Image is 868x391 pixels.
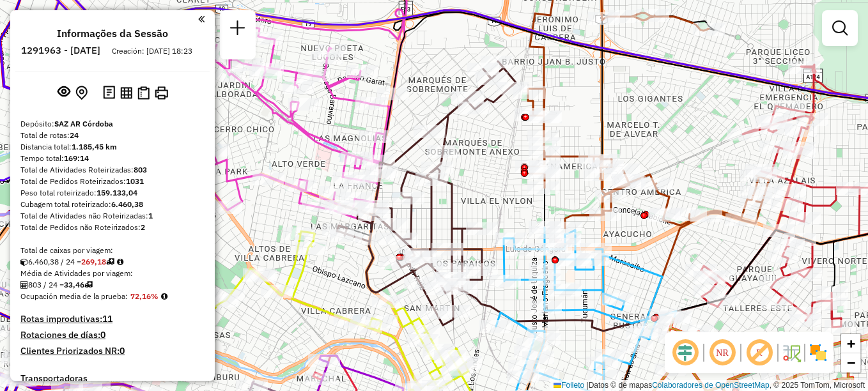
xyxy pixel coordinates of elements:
strong: 72,16% [130,291,159,301]
strong: 6.460,38 [111,199,143,209]
button: Visualizar Romaneio [135,84,152,102]
span: Ocultar NR [707,337,738,368]
div: Total de caixas por viagem: [20,245,205,256]
font: 6.460,38 / 24 = [28,257,106,266]
div: Cubagem total roteirizado: [20,199,205,210]
span: | [587,381,589,390]
a: Nova sessão e pesquisa [225,15,251,44]
div: Depósito: [20,118,205,130]
img: Exibir/Ocultar setores [808,342,828,363]
div: Distancia total: [20,141,205,153]
a: Acercar [841,334,860,353]
span: − [847,355,855,371]
div: Total de Atividades Roteirizadas: [20,164,205,176]
i: Total de rotas [84,281,93,289]
em: Média calculada utilizando a maior ocupação (%Peso ou %Cubagem) de cada rota da sessão. Rotas cro... [161,293,167,300]
strong: 1031 [126,176,144,186]
strong: 269,18 [81,257,106,266]
div: Tempo total: [20,153,205,164]
i: Total de rotas [106,258,114,266]
strong: 24 [70,130,79,140]
a: Folleto [554,381,584,390]
strong: 11 [102,313,112,325]
strong: 803 [134,165,147,174]
h6: 1291963 - [DATE] [21,45,100,56]
button: Exibir sessão original [55,82,73,103]
strong: 169:14 [64,153,89,163]
span: Ocupación media de la prueba: [20,291,128,301]
a: Exibir filtros [827,15,853,41]
span: Exibir rótulo [744,337,775,368]
div: Total de Pedidos não Roteirizados: [20,222,205,233]
div: Datos © de mapas , © 2025 TomTom, Microsoft [550,380,868,391]
div: Creación: [DATE] 18:23 [107,45,198,57]
div: Total de rotas: [20,130,205,141]
strong: SAZ AR Córdoba [54,119,113,128]
h4: Rotas improdutivas: [20,314,205,325]
i: Cubagem total roteirizado [20,258,28,266]
strong: 2 [141,222,145,232]
a: Clique aqui para minimizar o painel [198,11,205,26]
button: Visualizar relatório de Roteirização [118,84,135,101]
div: Média de Atividades por viagem: [20,268,205,279]
strong: 0 [100,329,105,341]
strong: 159.133,04 [97,188,137,197]
strong: 1 [148,211,153,220]
strong: 0 [120,345,125,356]
span: + [847,335,855,351]
a: Colaboradores de OpenStreetMap [652,381,769,390]
strong: 1.185,45 km [72,142,117,151]
h4: Rotaciones de días: [20,330,205,341]
button: Logs desbloquear sessão [100,83,118,103]
h4: Clientes Priorizados NR: [20,346,205,356]
h4: Transportadoras [20,373,205,384]
i: Meta Caixas/viagem: 325,98 Diferença: -56,80 [117,258,123,266]
h4: Informações da Sessão [57,27,168,40]
div: Total de Atividades não Roteirizadas: [20,210,205,222]
div: Total de Pedidos Roteirizados: [20,176,205,187]
font: 803 / 24 = [28,280,84,289]
img: Fluxo de ruas [781,342,802,363]
i: Total de Atividades [20,281,28,289]
a: Alejar [841,353,860,372]
span: Ocultar deslocamento [670,337,701,368]
button: Imprimir Rotas [152,84,171,102]
strong: 33,46 [64,280,84,289]
div: Peso total roteirizado: [20,187,205,199]
button: Centralizar mapa no depósito ou ponto de apoio [73,83,90,103]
